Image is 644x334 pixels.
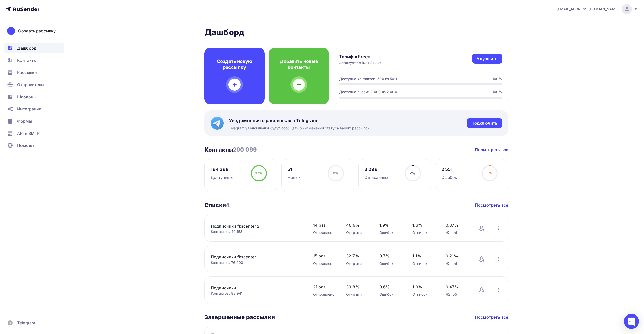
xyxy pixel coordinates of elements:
div: 2 551 [441,166,458,172]
div: 100% [492,89,502,95]
span: 97% [255,171,263,175]
span: 4 [226,202,230,208]
div: 100% [492,76,502,81]
div: Улучшить [477,56,497,62]
div: Создать рассылку [18,28,56,34]
span: Интеграции [17,106,41,112]
span: 0.7% [379,253,402,259]
h3: Списки [204,201,230,209]
span: Дашборд [17,45,36,51]
div: Доступно писем: 2 000 из 2 000 [339,89,397,95]
a: Посмотреть все [475,146,508,153]
div: Доступно контактов: 500 из 500 [339,76,397,81]
span: Рассылки [17,69,37,76]
h3: Контакты [204,146,257,153]
span: 1.1% [412,253,435,259]
span: 0% [333,171,339,175]
div: Контактов: 40 158 [211,229,303,234]
div: Ошибок [379,261,402,266]
h4: Добавить новые контакты [277,58,321,70]
h4: Тариф «Free» [339,54,382,60]
a: Контакты [4,55,64,65]
a: Формы [4,116,64,126]
div: Отписанных [364,174,388,180]
span: 0.37% [446,222,469,228]
div: Открытия [346,292,369,297]
span: 14 раз [313,222,336,228]
div: Открытия [346,261,369,266]
span: Отправители [17,82,44,88]
div: Ошибок [379,230,402,235]
span: 1.9% [412,284,435,290]
div: Отписок [412,261,435,266]
span: 0.47% [446,284,469,290]
div: Отписок [412,292,435,297]
span: 0.6% [379,284,402,290]
a: Дашборд [4,43,64,53]
h4: Создать новую рассылку [213,58,257,70]
div: Ошибок [441,174,458,180]
span: 1% [487,171,492,175]
div: Отписок [412,230,435,235]
span: [EMAIL_ADDRESS][DOMAIN_NAME] [557,7,619,12]
span: 2% [410,171,416,175]
div: Жалоб [446,230,469,235]
div: Жалоб [446,261,469,266]
span: 39.8% [346,284,369,290]
div: Жалоб [446,292,469,297]
a: Подписчики fkscenter [211,254,297,260]
span: Формы [17,118,32,124]
span: 200 099 [233,146,257,153]
div: Доступных [211,174,233,180]
div: Контактов: 83 941 [211,291,303,296]
a: [EMAIL_ADDRESS][DOMAIN_NAME] [557,4,638,14]
div: Ошибок [379,292,402,297]
div: 51 [287,166,301,172]
span: Telegram уведомления будут сообщать об изменении статуса ваших рассылок. [229,126,370,131]
h3: Завершенные рассылки [204,313,275,321]
a: Подписчики fkscenter 2 [211,223,297,229]
div: Отправлено [313,292,336,297]
div: Контактов: 76 000 [211,260,303,265]
span: 0.21% [446,253,469,259]
div: Действует до: [DATE] 10:26 [339,61,382,65]
span: 21 раз [313,284,336,290]
span: Помощь [17,142,35,149]
div: Новых [287,174,301,180]
div: 3 099 [364,166,388,172]
div: Отправлено [313,261,336,266]
span: 32.7% [346,253,369,259]
span: Контакты [17,57,37,63]
div: Открытия [346,230,369,235]
a: Посмотреть все [475,202,508,208]
span: API и SMTP [17,130,40,136]
span: Уведомления о рассылках в Telegram [229,118,370,124]
div: Отправлено [313,230,336,235]
a: Рассылки [4,67,64,78]
span: Telegram [17,320,35,326]
a: Посмотреть все [475,314,508,320]
span: 1.9% [379,222,402,228]
div: 194 398 [211,166,233,172]
span: 40.9% [346,222,369,228]
span: 15 раз [313,253,336,259]
span: Шаблоны [17,94,36,100]
h2: Дашборд [204,27,508,38]
a: Подписчики [211,285,297,291]
div: Подключить [471,120,497,126]
a: Отправители [4,80,64,90]
span: 1.6% [412,222,435,228]
a: Шаблоны [4,92,64,102]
